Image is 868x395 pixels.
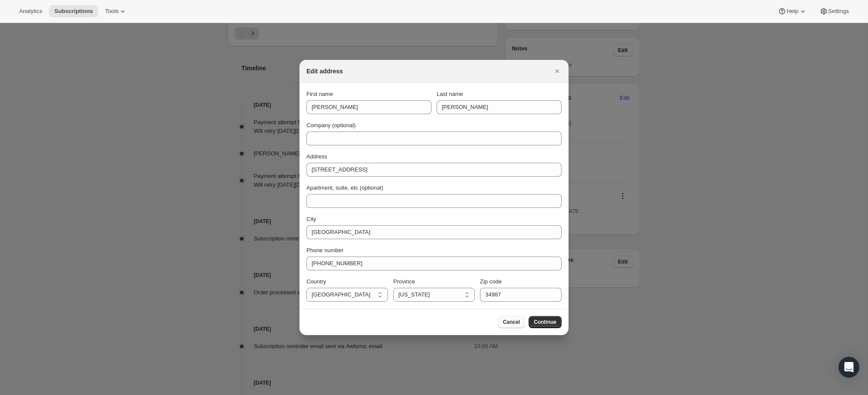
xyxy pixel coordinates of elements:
span: City [306,216,316,222]
span: Continue [534,319,556,326]
span: Cancel [503,319,520,326]
span: Zip code [480,278,502,285]
button: Cancel [498,316,525,328]
span: Tools [105,8,118,15]
button: Subscriptions [49,5,98,17]
span: Country [306,278,326,285]
span: First name [306,91,333,97]
button: Tools [100,5,132,17]
span: Analytics [19,8,42,15]
span: Apartment, suite, etc (optional) [306,184,383,191]
span: Address [306,153,327,160]
span: Province [393,278,415,285]
button: Continue [529,316,562,328]
span: Company (optional) [306,122,355,128]
span: Last name [437,91,463,97]
button: Settings [814,5,854,17]
h2: Edit address [306,67,343,76]
button: Analytics [14,5,47,17]
div: Open Intercom Messenger [838,357,859,378]
button: Close [551,65,563,77]
span: Subscriptions [54,8,93,15]
button: Help [773,5,812,17]
span: Help [786,8,798,15]
span: Phone number [306,247,343,253]
span: Settings [828,8,849,15]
